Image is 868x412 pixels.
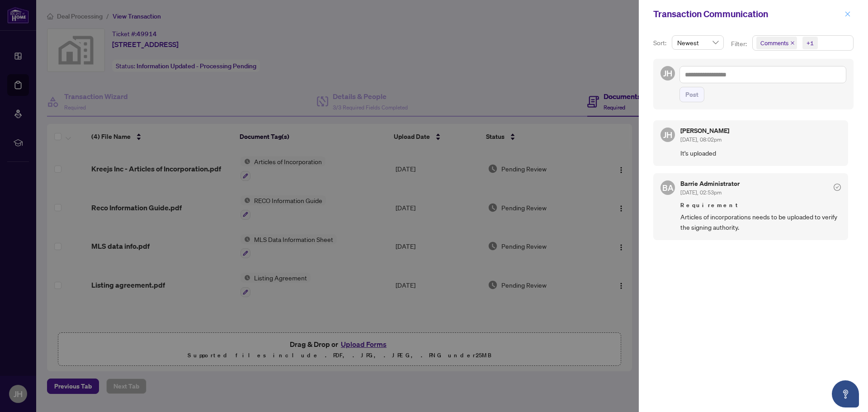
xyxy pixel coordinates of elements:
button: Post [679,87,704,102]
span: Comments [760,38,788,47]
div: +1 [807,38,814,47]
span: check-circle [834,184,841,191]
span: Articles of incorporations needs to be uploaded to verify the signing authority. [680,212,841,233]
span: Comments [756,37,797,49]
p: Filter: [731,39,748,49]
span: Newest [677,36,718,49]
p: Sort: [653,38,668,48]
span: It's uploaded [680,148,841,158]
span: [DATE], 02:53pm [680,189,722,196]
span: close [790,41,795,45]
span: JH [663,67,672,80]
span: [DATE], 08:02pm [680,136,722,143]
h5: [PERSON_NAME] [680,128,729,134]
span: BA [662,181,674,194]
h5: Barrie Administrator [680,180,740,187]
button: Open asap [832,380,859,407]
span: JH [663,128,672,141]
div: Transaction Communication [653,7,842,21]
span: Requirement [680,201,841,210]
span: close [844,11,851,17]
